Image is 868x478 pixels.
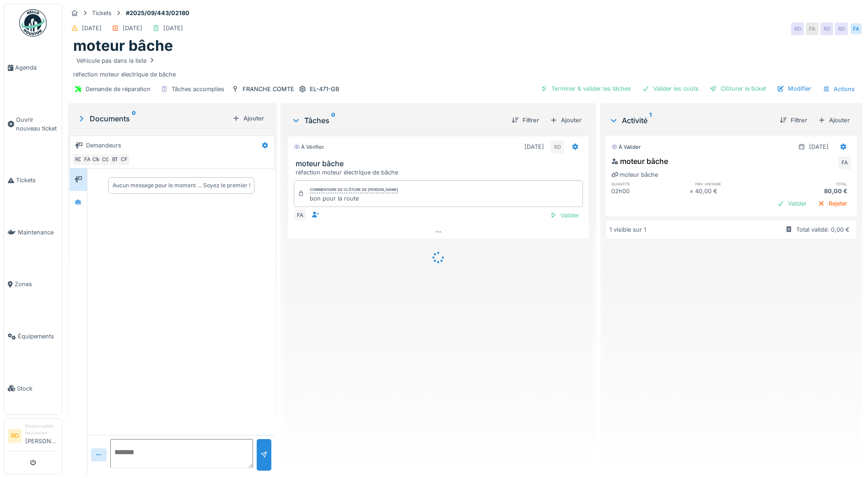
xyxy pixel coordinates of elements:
[638,82,702,95] div: Valider les coûts
[73,55,857,79] div: réfection moteur électrique de bâche
[108,153,121,166] div: BT
[8,423,58,451] a: RD Responsable technicien[PERSON_NAME]
[814,114,853,126] div: Ajouter
[649,115,652,126] sup: 1
[25,423,58,449] li: [PERSON_NAME]
[773,197,810,210] div: Valider
[508,114,543,126] div: Filtrer
[25,423,58,437] div: Responsable technicien
[791,22,804,35] div: RD
[163,24,183,33] div: [DATE]
[835,22,848,35] div: RD
[310,187,398,193] div: Commentaire de clôture de [PERSON_NAME]
[4,206,62,259] a: Maintenance
[77,113,229,124] div: Documents
[8,429,22,443] li: RD
[820,22,833,35] div: RD
[796,225,850,234] div: Total validé: 0,00 €
[132,113,136,124] sup: 0
[838,157,851,169] div: FA
[4,362,62,414] a: Stock
[537,82,635,95] div: Terminer & valider les tâches
[706,82,770,95] div: Clôturer le ticket
[609,115,772,126] div: Activité
[81,153,94,166] div: FA
[123,24,142,33] div: [DATE]
[850,22,863,35] div: FA
[82,24,102,33] div: [DATE]
[776,114,811,126] div: Filtrer
[310,85,339,93] div: EL-471-GB
[4,310,62,363] a: Équipements
[296,159,585,168] h3: moteur bâche
[90,153,103,166] div: CM
[806,22,819,35] div: FA
[86,141,121,150] div: Demandeurs
[16,176,58,185] span: Tickets
[773,181,851,187] h6: total
[695,187,773,196] div: 40,00 €
[18,228,58,237] span: Maintenance
[76,56,156,65] div: Véhicule pas dans la liste
[4,258,62,310] a: Zones
[296,168,585,177] div: réfection moteur électrique de bâche
[611,143,641,151] div: À valider
[4,94,62,155] a: Ouvrir nouveau ticket
[99,153,112,166] div: CG
[291,115,504,126] div: Tâches
[546,114,585,126] div: Ajouter
[611,181,689,187] h6: quantité
[331,115,335,126] sup: 0
[294,143,324,151] div: À vérifier
[819,82,859,96] div: Actions
[86,85,151,93] div: Demande de réparation
[113,181,250,190] div: Aucun message pour le moment … Soyez le premier !
[17,384,58,393] span: Stock
[92,9,112,17] div: Tickets
[243,85,294,93] div: FRANCHE COMTE
[4,154,62,206] a: Tickets
[773,82,815,95] div: Modifier
[16,115,58,133] span: Ouvrir nouveau ticket
[73,37,173,54] h1: moteur bâche
[524,142,544,151] div: [DATE]
[172,85,224,93] div: Tâches accomplies
[690,187,695,196] div: ×
[611,156,668,167] div: moteur bâche
[609,225,646,234] div: 1 visible sur 1
[773,187,851,196] div: 80,00 €
[809,142,829,151] div: [DATE]
[294,209,307,222] div: FA
[72,153,85,166] div: RD
[19,9,47,37] img: Badge_color-CXgf-gQk.svg
[310,194,398,203] div: bon pour la route
[611,187,689,196] div: 02h00
[611,170,658,179] div: moteur bâche
[122,9,193,17] strong: #2025/09/443/02180
[18,332,58,341] span: Équipements
[814,197,851,210] div: Rejeter
[15,280,58,288] span: Zones
[4,42,62,94] a: Agenda
[551,141,564,153] div: RD
[118,153,130,166] div: CF
[229,112,268,125] div: Ajouter
[546,209,583,222] div: Valider
[695,181,773,187] h6: prix unitaire
[15,63,58,72] span: Agenda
